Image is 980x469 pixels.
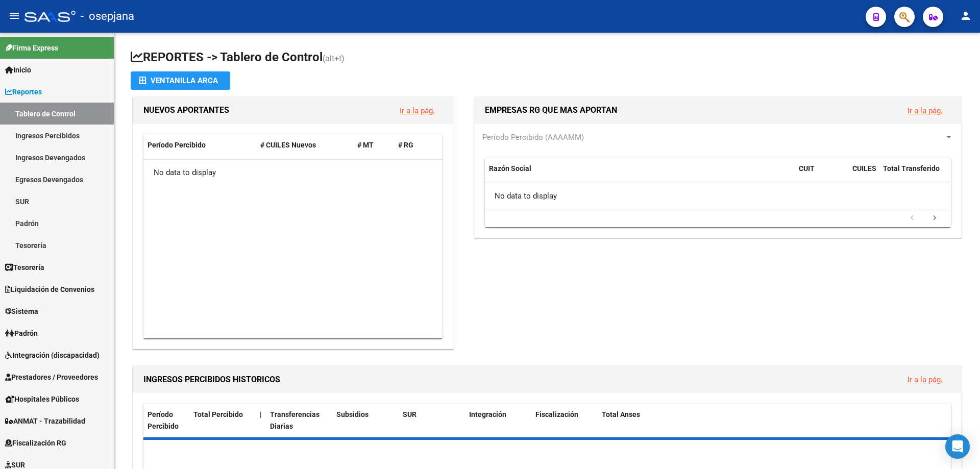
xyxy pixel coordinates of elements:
datatable-header-cell: CUILES [848,158,879,191]
datatable-header-cell: Fiscalización [531,404,598,437]
span: SUR [403,410,416,418]
datatable-header-cell: Total Transferido [879,158,950,191]
span: Firma Express [5,42,58,54]
a: Ir a la pág. [400,106,435,115]
span: Subsidios [336,410,369,418]
datatable-header-cell: Transferencias Diarias [266,404,332,437]
span: Fiscalización [535,410,578,418]
datatable-header-cell: Período Percibido [143,134,256,156]
h1: REPORTES -> Tablero de Control [131,49,964,67]
div: No data to display [143,160,443,185]
a: go to previous page [902,213,922,224]
datatable-header-cell: Integración [465,404,531,437]
datatable-header-cell: | [256,404,266,437]
span: INGRESOS PERCIBIDOS HISTORICOS [143,375,280,384]
datatable-header-cell: # CUILES Nuevos [256,134,354,156]
span: | [260,410,262,418]
button: Ir a la pág. [899,370,951,389]
mat-icon: person [960,10,972,22]
span: (alt+t) [323,54,345,63]
span: Período Percibido [148,410,179,430]
span: # CUILES Nuevos [260,141,316,149]
datatable-header-cell: Período Percibido [143,404,189,437]
span: # MT [357,141,374,149]
span: Hospitales Públicos [5,393,79,405]
button: Ir a la pág. [391,101,443,120]
span: Prestadores / Proveedores [5,372,98,383]
span: CUIT [799,164,815,172]
div: Open Intercom Messenger [945,434,970,459]
div: Ventanilla ARCA [139,71,222,90]
span: CUILES [852,164,876,172]
a: go to next page [925,213,944,224]
span: Padrón [5,328,38,339]
span: Integración [469,410,506,418]
span: Total Percibido [193,410,243,418]
a: Ir a la pág. [908,375,943,384]
datatable-header-cell: CUIT [795,158,848,191]
span: Período Percibido (AAAAMM) [482,133,584,142]
a: Ir a la pág. [908,106,943,115]
span: EMPRESAS RG QUE MAS APORTAN [485,105,617,115]
datatable-header-cell: Total Percibido [189,404,256,437]
div: No data to display [485,183,950,209]
span: ANMAT - Trazabilidad [5,415,85,427]
span: - osepjana [81,5,134,28]
span: Reportes [5,86,42,97]
span: Sistema [5,306,38,317]
span: Período Percibido [148,141,206,149]
datatable-header-cell: # RG [394,134,435,156]
mat-icon: menu [8,10,20,22]
datatable-header-cell: Total Anses [598,404,943,437]
span: Tesorería [5,262,44,273]
span: Fiscalización RG [5,437,66,449]
span: Razón Social [489,164,531,172]
span: Inicio [5,64,31,76]
datatable-header-cell: Subsidios [332,404,399,437]
button: Ventanilla ARCA [131,71,230,90]
span: Total Anses [602,410,640,418]
datatable-header-cell: # MT [353,134,394,156]
datatable-header-cell: SUR [399,404,465,437]
span: NUEVOS APORTANTES [143,105,229,115]
span: # RG [398,141,413,149]
span: Transferencias Diarias [270,410,320,430]
span: Liquidación de Convenios [5,284,94,295]
button: Ir a la pág. [899,101,951,120]
span: Integración (discapacidad) [5,350,100,361]
span: Total Transferido [883,164,940,172]
datatable-header-cell: Razón Social [485,158,795,191]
